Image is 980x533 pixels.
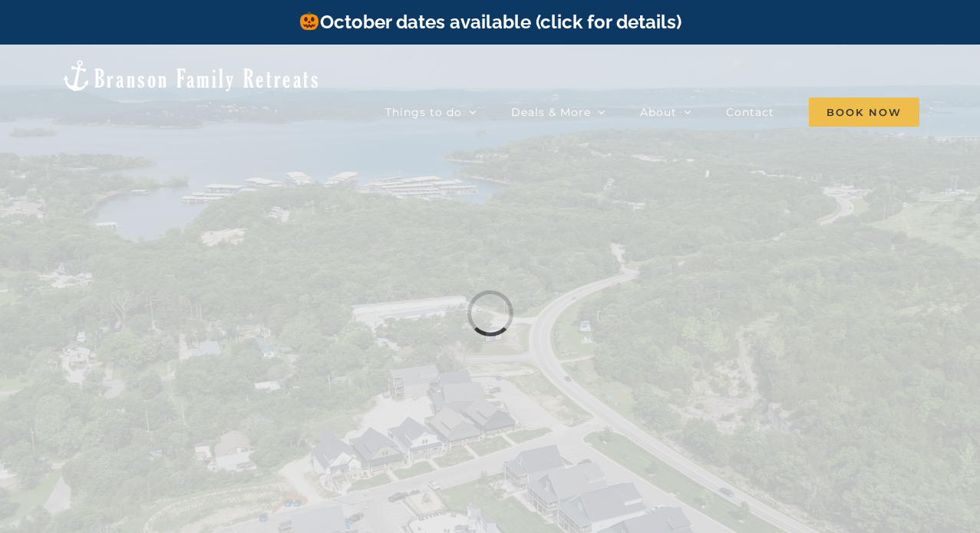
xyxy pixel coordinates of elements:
[511,107,591,118] span: Deals & More
[809,97,919,127] a: Book Now
[299,11,681,33] a: October dates available (click for details)
[511,97,605,127] a: Deals & More
[640,97,691,127] a: About
[385,97,477,127] a: Things to do
[239,97,919,127] nav: Main Menu
[239,107,336,118] span: Vacation homes
[726,107,774,118] span: Contact
[385,107,462,118] span: Things to do
[726,97,774,127] a: Contact
[300,12,318,30] img: 🎃
[640,107,677,118] span: About
[61,58,321,93] img: Branson Family Retreats Logo
[239,97,351,127] a: Vacation homes
[809,98,919,127] span: Book Now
